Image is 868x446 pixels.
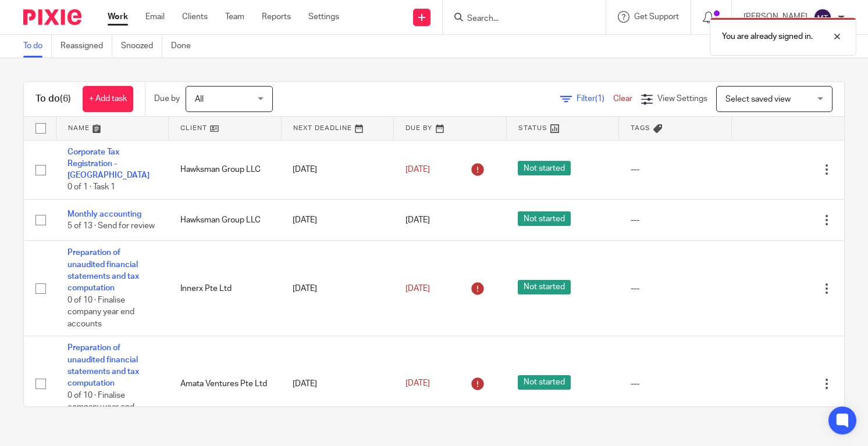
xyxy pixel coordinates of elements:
[518,375,571,390] span: Not started
[121,35,162,57] a: Snoozed
[67,184,115,192] span: 0 of 1 · Task 1
[631,378,720,390] div: ---
[308,11,339,23] a: Settings
[722,31,813,42] p: You are already signed in.
[631,164,720,175] div: ---
[169,241,282,336] td: Innerx Pte Ltd
[67,249,139,292] a: Preparation of unaudited financial statements and tax computation
[23,35,52,57] a: To do
[405,380,430,388] span: [DATE]
[145,11,165,23] a: Email
[169,336,282,431] td: Amata Ventures Pte Ltd
[281,241,394,336] td: [DATE]
[657,95,707,103] span: View Settings
[518,280,571,294] span: Not started
[171,35,200,57] a: Done
[182,11,208,23] a: Clients
[169,140,282,200] td: Hawksman Group LLC
[61,35,112,57] a: Reassigned
[23,9,81,25] img: Pixie
[813,8,832,27] img: svg%3E
[67,210,141,218] a: Monthly accounting
[83,86,133,112] a: + Add task
[595,95,604,103] span: (1)
[35,93,71,105] h1: To do
[281,336,394,431] td: [DATE]
[67,148,150,180] a: Corporate Tax Registration - [GEOGRAPHIC_DATA]
[631,125,650,131] span: Tags
[169,200,282,241] td: Hawksman Group LLC
[67,391,134,423] span: 0 of 10 · Finalise company year end accounts
[631,214,720,226] div: ---
[405,166,430,174] span: [DATE]
[405,285,430,293] span: [DATE]
[67,222,155,230] span: 5 of 13 · Send for review
[613,95,632,103] a: Clear
[67,344,139,387] a: Preparation of unaudited financial statements and tax computation
[518,161,571,175] span: Not started
[631,283,720,294] div: ---
[405,216,430,224] span: [DATE]
[577,95,613,103] span: Filter
[108,11,128,23] a: Work
[225,11,244,23] a: Team
[67,296,134,328] span: 0 of 10 · Finalise company year end accounts
[195,95,204,103] span: All
[262,11,291,23] a: Reports
[518,211,571,226] span: Not started
[281,140,394,200] td: [DATE]
[60,94,71,103] span: (6)
[154,93,180,105] p: Due by
[725,95,791,103] span: Select saved view
[281,200,394,241] td: [DATE]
